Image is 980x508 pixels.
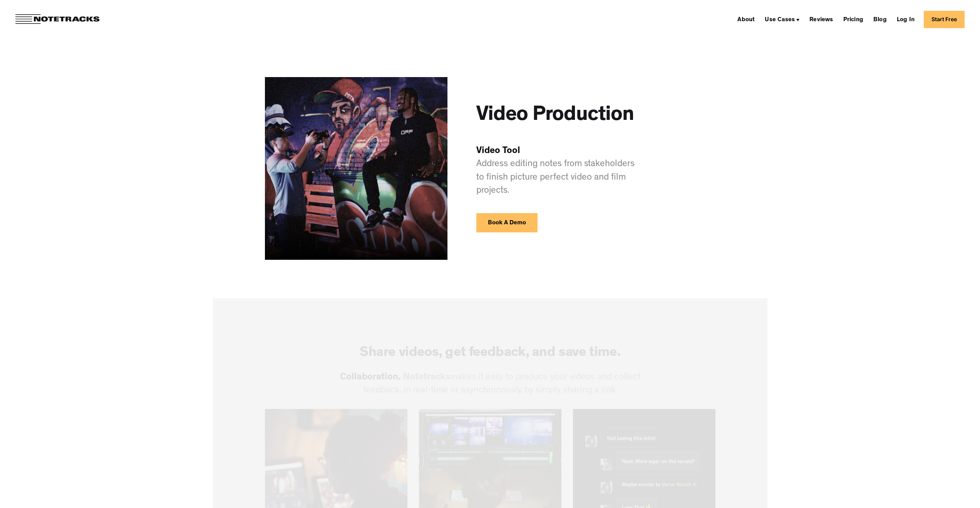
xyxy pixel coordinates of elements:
[924,11,965,28] a: Start Free
[476,147,520,156] span: Video Tool
[734,13,758,25] a: About
[476,213,538,232] a: Book A Demo
[340,373,400,382] span: Collaboration.
[323,371,658,397] p: makes it easy to produce your videos and collect feedback, in real-time or asynchronously, by sim...
[476,104,634,128] h1: Video Production
[765,17,795,23] div: Use Cases
[806,13,836,25] a: Reviews
[762,13,802,25] div: Use Cases
[870,13,890,25] a: Blog
[894,13,918,25] a: Log In
[360,345,620,362] h3: Share videos, get feedback, and save time.
[403,373,450,382] span: Notetracks
[476,145,638,197] p: Address editing notes from stakeholders to finish picture perfect video and film projects.
[840,13,866,25] a: Pricing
